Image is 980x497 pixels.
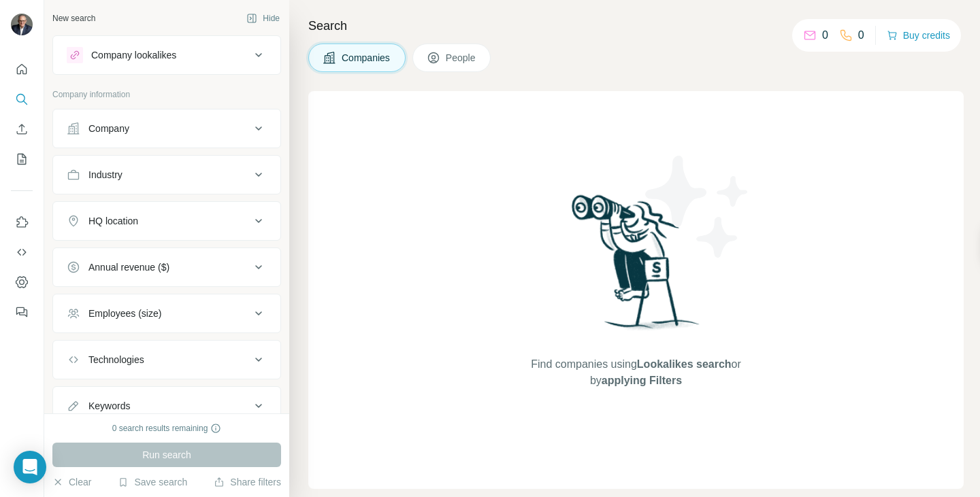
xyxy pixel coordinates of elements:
h4: Search [308,16,964,35]
button: Keywords [53,390,280,422]
button: Quick start [11,57,33,82]
div: New search [52,12,95,24]
img: Surfe Illustration - Woman searching with binoculars [566,191,707,343]
div: Annual revenue ($) [88,260,169,274]
div: Technologies [88,353,144,366]
p: 0 [858,27,864,44]
button: Industry [53,158,280,191]
span: Companies [342,51,391,65]
button: Clear [52,475,91,489]
button: Share filters [214,475,281,489]
button: My lists [11,147,33,171]
div: Employees (size) [88,307,161,320]
button: Dashboard [11,270,33,294]
button: Company [53,112,280,145]
span: People [446,51,477,65]
button: Hide [237,8,289,29]
button: Use Surfe API [11,240,33,264]
div: 0 search results remaining [112,422,222,434]
button: Search [11,87,33,112]
button: Technologies [53,343,280,376]
button: Enrich CSV [11,117,33,141]
button: Annual revenue ($) [53,251,280,284]
div: Keywords [88,399,130,413]
button: Company lookalikes [53,39,280,71]
span: applying Filters [602,375,682,386]
span: Lookalikes search [637,358,732,370]
button: Employees (size) [53,297,280,330]
p: Company information [52,88,281,101]
span: Find companies using or by [527,356,745,389]
button: HQ location [53,205,280,237]
button: Use Surfe on LinkedIn [11,210,33,235]
p: 0 [822,27,828,44]
img: Avatar [11,14,33,35]
div: Company [88,122,129,135]
button: Feedback [11,300,33,324]
div: Open Intercom Messenger [14,451,46,483]
button: Save search [118,475,187,489]
img: Surfe Illustration - Stars [636,145,759,268]
button: Buy credits [887,26,950,45]
div: Industry [88,168,122,182]
div: Company lookalikes [91,48,176,62]
div: HQ location [88,214,138,228]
